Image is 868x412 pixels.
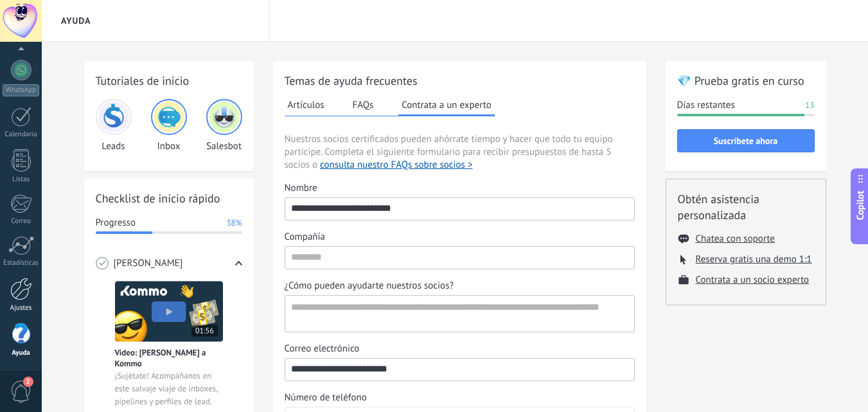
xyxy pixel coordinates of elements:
span: Progresso [96,217,136,229]
button: Contrata a un experto [398,95,494,116]
div: WhatsApp [3,84,39,96]
span: Nombre [285,182,317,195]
h2: Obtén asistencia personalizada [678,191,814,223]
span: ¿Cómo pueden ayudarte nuestros socios? [285,280,454,292]
span: 38% [226,217,242,229]
textarea: ¿Cómo pueden ayudarte nuestros socios? [285,296,632,332]
span: 13 [805,99,814,112]
div: Estadísticas [3,259,40,267]
div: Listas [3,175,40,184]
span: Vídeo: [PERSON_NAME] a Kommo [115,347,223,369]
span: Correo electrónico [285,343,360,355]
div: Correo [3,217,40,226]
span: [PERSON_NAME] [114,257,183,270]
div: Ajustes [3,304,40,312]
span: Copilot [854,190,867,220]
input: Compañía [285,247,634,267]
button: Contrata a un socio experto [696,274,810,286]
h2: Checklist de inicio rápido [96,190,242,206]
span: Nuestros socios certificados pueden ahórrate tiempo y hacer que todo tu equipo participe. Complet... [285,133,635,172]
button: Artículos [285,95,328,114]
button: consulta nuestro FAQs sobre socios > [320,159,472,172]
button: Reserva gratis una demo 1:1 [696,253,812,265]
div: Leads [96,99,132,152]
button: Suscríbete ahora [677,129,815,152]
input: Correo electrónico [285,359,634,379]
button: FAQs [350,95,377,114]
h2: 💎 Prueba gratis en curso [677,73,815,89]
div: Inbox [151,99,187,152]
h2: Tutoriales de inicio [96,73,242,89]
div: Ayuda [3,349,40,357]
h2: Temas de ayuda frecuentes [285,73,635,89]
span: Compañía [285,231,325,244]
input: Nombre [285,198,634,219]
img: Meet video [115,281,223,342]
div: Calendario [3,130,40,139]
span: 2 [23,377,33,387]
span: ¡Sujétate! Acompáñanos en este salvaje viaje de inboxes, pipelines y perfiles de lead. [115,370,223,408]
button: Chatea con soporte [696,233,775,245]
span: Suscríbete ahora [714,136,778,145]
div: Salesbot [206,99,242,152]
span: Número de teléfono [285,391,367,404]
span: Días restantes [677,99,735,112]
